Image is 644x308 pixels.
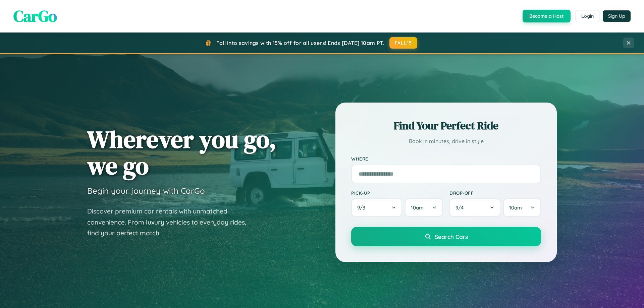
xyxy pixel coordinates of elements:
[351,190,443,196] label: Pick-up
[216,40,384,46] span: Fall into savings with 15% off for all users! Ends [DATE] 10am PT.
[411,204,424,211] span: 10am
[455,204,467,211] span: 9 / 4
[523,10,571,22] button: Become a Host
[87,186,205,196] h3: Begin your journey with CarGo
[351,156,541,162] label: Where
[87,206,255,239] p: Discover premium car rentals with unmatched convenience. From luxury vehicles to everyday rides, ...
[435,233,468,240] span: Search Cars
[13,5,57,27] span: CarGo
[351,136,541,146] p: Book in minutes, drive in style
[405,198,443,217] button: 10am
[87,126,276,179] h1: Wherever you go, we go
[351,118,541,133] h2: Find Your Perfect Ride
[449,190,541,196] label: Drop-off
[576,10,599,22] button: Login
[503,198,541,217] button: 10am
[603,10,631,22] button: Sign Up
[351,227,541,246] button: Search Cars
[357,204,369,211] span: 9 / 3
[389,37,418,49] button: FALL15
[351,198,402,217] button: 9/3
[509,204,522,211] span: 10am
[449,198,500,217] button: 9/4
